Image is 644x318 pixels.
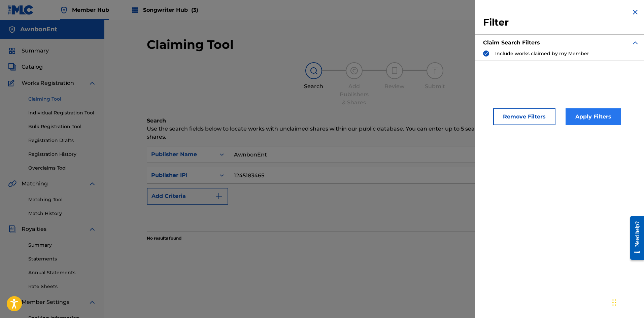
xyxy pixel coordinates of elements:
[610,286,644,318] iframe: Chat Widget
[143,6,198,14] span: Songwriter Hub
[350,67,358,75] img: step indicator icon for Add Publishers & Shares
[28,242,96,249] a: Summary
[631,8,639,16] img: close
[60,6,68,14] img: Top Rightsholder
[310,67,318,75] img: step indicator icon for Search
[483,39,540,46] strong: Claim Search Filters
[8,47,16,55] img: Summary
[147,146,602,232] form: Search Form
[8,225,16,233] img: Royalties
[28,123,96,130] a: Bulk Registration Tool
[337,82,371,107] div: Add Publishers & Shares
[28,151,96,158] a: Registration History
[431,67,439,75] img: step indicator icon for Submit
[493,108,555,125] button: Remove Filters
[147,125,602,141] p: Use the search fields below to locate works with unclaimed shares within our public database. You...
[147,37,234,52] h2: Claiming Tool
[191,7,198,13] span: (3)
[22,47,49,55] span: Summary
[151,150,212,158] div: Publisher Name
[147,117,602,125] h6: Search
[147,235,181,241] p: No results found
[28,137,96,144] a: Registration Drafts
[8,63,43,71] a: CatalogCatalog
[72,6,109,14] span: Member Hub
[131,6,139,14] img: Top Rightsholders
[8,298,16,306] img: Member Settings
[22,298,69,306] span: Member Settings
[28,165,96,172] a: Overclaims Tool
[631,39,639,47] img: expand
[391,67,399,75] img: step indicator icon for Review
[88,225,96,233] img: expand
[8,79,17,87] img: Works Registration
[215,192,223,200] img: 9d2ae6d4665cec9f34b9.svg
[151,171,212,179] div: Publisher IPI
[22,180,48,188] span: Matching
[88,298,96,306] img: expand
[297,82,331,91] div: Search
[28,96,96,103] a: Claiming Tool
[8,26,16,34] img: Accounts
[88,180,96,188] img: expand
[88,79,96,87] img: expand
[28,283,96,290] a: Rate Sheets
[418,82,452,91] div: Submit
[8,5,34,15] img: MLC Logo
[8,180,16,188] img: Matching
[378,82,411,91] div: Review
[22,79,74,87] span: Works Registration
[28,255,96,262] a: Statements
[8,63,16,71] img: Catalog
[22,63,43,71] span: Catalog
[484,51,488,56] img: checkbox
[28,196,96,203] a: Matching Tool
[483,16,639,29] h3: Filter
[147,188,228,205] button: Add Criteria
[22,225,46,233] span: Royalties
[566,108,621,125] button: Apply Filters
[612,292,616,313] div: Drag
[495,50,589,57] span: Include works claimed by my Member
[28,210,96,217] a: Match History
[28,109,96,116] a: Individual Registration Tool
[20,26,57,33] h5: AwnbonEnt
[625,211,644,265] iframe: Resource Center
[8,47,49,55] a: SummarySummary
[28,269,96,276] a: Annual Statements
